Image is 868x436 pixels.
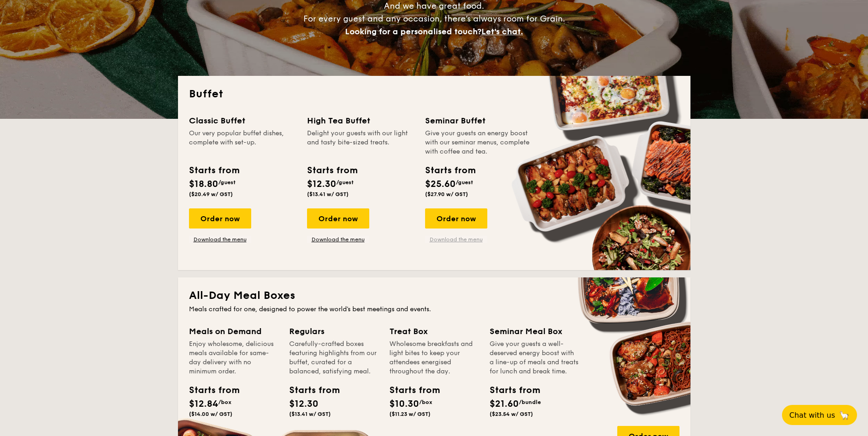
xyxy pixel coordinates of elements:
[289,399,318,409] span: $12.30
[189,325,278,338] div: Meals on Demand
[189,383,230,397] div: Starts from
[789,411,835,420] span: Chat with us
[307,236,369,243] a: Download the menu
[189,114,296,127] div: Classic Buffet
[189,191,233,197] span: ($20.49 w/ GST)
[345,27,481,37] span: Looking for a personalised touch?
[189,340,278,376] div: Enjoy wholesome, delicious meals available for same-day delivery with no minimum order.
[307,179,336,190] span: $12.30
[839,410,850,420] span: 🦙
[189,236,251,243] a: Download the menu
[389,383,431,397] div: Starts from
[189,399,218,409] span: $12.84
[425,208,487,229] div: Order now
[490,325,579,338] div: Seminar Meal Box
[307,191,349,197] span: ($13.41 w/ GST)
[289,325,378,338] div: Regulars
[189,129,296,156] div: Our very popular buffet dishes, complete with set-up.
[189,164,239,177] div: Starts from
[336,179,354,186] span: /guest
[389,411,431,417] span: ($11.23 w/ GST)
[389,399,419,409] span: $10.30
[425,129,532,156] div: Give your guests an energy boost with our seminar menus, complete with coffee and tea.
[289,383,330,397] div: Starts from
[218,179,236,186] span: /guest
[289,340,378,376] div: Carefully-crafted boxes featuring highlights from our buffet, curated for a balanced, satisfying ...
[456,179,473,186] span: /guest
[189,87,679,101] h2: Buffet
[189,411,232,417] span: ($14.00 w/ GST)
[425,191,468,197] span: ($27.90 w/ GST)
[189,208,251,229] div: Order now
[189,179,218,190] span: $18.80
[289,411,331,417] span: ($13.41 w/ GST)
[189,305,679,314] div: Meals crafted for one, designed to power the world's best meetings and events.
[425,236,487,243] a: Download the menu
[782,405,857,425] button: Chat with us🦙
[481,27,523,37] span: Let's chat.
[490,399,519,409] span: $21.60
[519,399,541,405] span: /bundle
[303,1,565,37] span: And we have great food. For every guest and any occasion, there’s always room for Grain.
[425,164,475,177] div: Starts from
[425,114,532,127] div: Seminar Buffet
[307,164,357,177] div: Starts from
[307,114,414,127] div: High Tea Buffet
[490,411,533,417] span: ($23.54 w/ GST)
[425,179,456,190] span: $25.60
[307,129,414,156] div: Delight your guests with our light and tasty bite-sized treats.
[419,399,432,405] span: /box
[218,399,232,405] span: /box
[189,288,679,303] h2: All-Day Meal Boxes
[389,325,479,338] div: Treat Box
[490,383,531,397] div: Starts from
[307,208,369,229] div: Order now
[490,340,579,376] div: Give your guests a well-deserved energy boost with a line-up of meals and treats for lunch and br...
[389,340,479,376] div: Wholesome breakfasts and light bites to keep your attendees energised throughout the day.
